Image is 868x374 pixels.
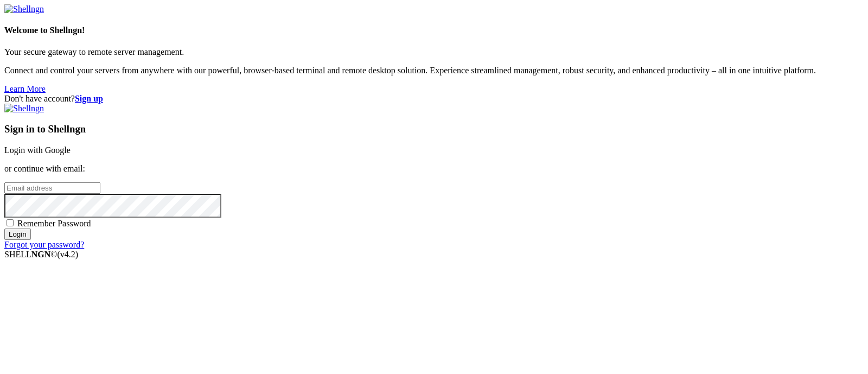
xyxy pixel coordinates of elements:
[4,164,864,174] p: or continue with email:
[4,250,78,259] span: SHELL ©
[75,94,103,103] a: Sign up
[58,250,79,259] span: 4.2.0
[4,84,46,93] a: Learn More
[4,104,44,113] img: Shellngn
[4,4,44,14] img: Shellngn
[4,66,864,75] p: Connect and control your servers from anywhere with our powerful, browser-based terminal and remo...
[4,123,864,135] h3: Sign in to Shellngn
[17,219,91,228] span: Remember Password
[4,145,71,155] a: Login with Google
[4,94,864,104] div: Don't have account?
[7,219,14,226] input: Remember Password
[4,47,864,57] p: Your secure gateway to remote server management.
[4,26,864,35] h4: Welcome to Shellngn!
[4,182,100,194] input: Email address
[4,229,31,240] input: Login
[4,240,84,249] a: Forgot your password?
[31,250,51,259] b: NGN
